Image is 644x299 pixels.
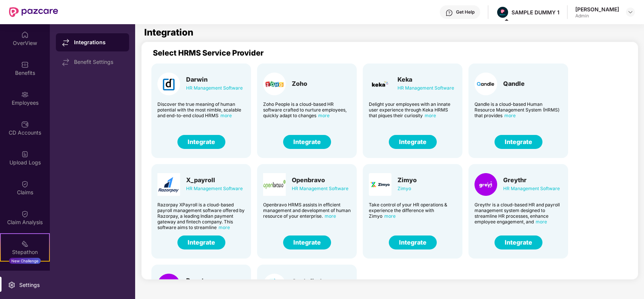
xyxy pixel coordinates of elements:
[21,270,29,277] img: svg+xml;base64,PHN2ZyBpZD0iRW5kb3JzZW1lbnRzIiB4bWxucz0iaHR0cDovL3d3dy53My5vcmcvMjAwMC9zdmciIHdpZH...
[283,135,331,149] button: Integrate
[219,225,230,230] span: more
[575,6,619,13] div: [PERSON_NAME]
[575,13,619,19] div: Admin
[292,176,348,184] div: Openbravo
[397,84,454,92] div: HR Management Software
[456,9,475,15] div: Get Help
[263,173,286,196] img: Card Logo
[475,202,562,225] div: Greythr is a cloud-based HR and payroll management system designed to streamline HR processes, en...
[445,9,453,17] img: svg+xml;base64,PHN2ZyBpZD0iSGVscC0zMngzMiIgeG1sbnM9Imh0dHA6Ly93d3cudzMub3JnLzIwMDAvc3ZnIiB3aWR0aD...
[369,173,391,196] img: Card Logo
[497,7,508,18] img: Pazcare_Alternative_logo-01-01.png
[263,274,286,296] img: Card Logo
[153,48,644,57] div: Select HRMS Service Provider
[21,121,29,128] img: svg+xml;base64,PHN2ZyBpZD0iQ0RfQWNjb3VudHMiIGRhdGEtbmFtZT0iQ0QgQWNjb3VudHMiIHhtbG5zPSJodHRwOi8vd3...
[283,235,331,249] button: Integrate
[157,202,245,230] div: Razorpay XPayroll is a cloud-based payroll management software offered by Razorpay, a leading Ind...
[325,213,336,219] span: more
[389,135,437,149] button: Integrate
[21,210,29,218] img: svg+xml;base64,PHN2ZyBpZD0iQ2xhaW0iIHhtbG5zPSJodHRwOi8vd3d3LnczLm9yZy8yMDAwL3N2ZyIgd2lkdGg9IjIwIi...
[495,235,542,249] button: Integrate
[627,9,633,15] img: svg+xml;base64,PHN2ZyBpZD0iRHJvcGRvd24tMzJ4MzIiIHhtbG5zPSJodHRwOi8vd3d3LnczLm9yZy8yMDAwL3N2ZyIgd2...
[177,135,225,149] button: Integrate
[186,277,213,284] div: Repute
[157,274,180,296] img: Card Logo
[397,176,417,184] div: Zimyo
[263,73,286,95] img: Card Logo
[186,184,243,193] div: HR Management Software
[220,113,232,118] span: more
[186,176,243,184] div: X_payroll
[292,277,351,293] div: Can't find your HRMS?
[8,281,15,289] img: svg+xml;base64,PHN2ZyBpZD0iU2V0dGluZy0yMHgyMCIgeG1sbnM9Imh0dHA6Ly93d3cudzMub3JnLzIwMDAvc3ZnIiB3aW...
[177,235,225,249] button: Integrate
[504,113,516,118] span: more
[536,219,547,225] span: more
[384,213,396,219] span: more
[74,59,123,65] div: Benefit Settings
[397,184,417,193] div: Zimyo
[62,39,69,46] img: svg+xml;base64,PHN2ZyB4bWxucz0iaHR0cDovL3d3dy53My5vcmcvMjAwMC9zdmciIHdpZHRoPSIxNy44MzIiIGhlaWdodD...
[186,84,243,92] div: HR Management Software
[9,258,41,264] div: New Challenge
[389,235,437,249] button: Integrate
[74,39,123,46] div: Integrations
[186,76,243,83] div: Darwin
[397,76,454,83] div: Keka
[263,202,351,219] div: Openbravo HRMS assists in efficient management and development of human resource of your enterprise.
[475,101,562,118] div: Qandle is a cloud-based Human Resource Management System (HRMS) that provides
[369,101,456,118] div: Delight your employees with an innate user experience through Keka HRMS that piques their curiosity
[495,135,542,149] button: Integrate
[475,173,497,196] img: Card Logo
[157,101,245,118] div: Discover the true meaning of human potential with the most nimble, scalable and end-to-end cloud ...
[21,240,29,248] img: svg+xml;base64,PHN2ZyB4bWxucz0iaHR0cDovL3d3dy53My5vcmcvMjAwMC9zdmciIHdpZHRoPSIyMSIgaGVpZ2h0PSIyMC...
[21,31,29,39] img: svg+xml;base64,PHN2ZyBpZD0iSG9tZSIgeG1sbnM9Imh0dHA6Ly93d3cudzMub3JnLzIwMDAvc3ZnIiB3aWR0aD0iMjAiIG...
[318,113,330,118] span: more
[21,180,29,188] img: svg+xml;base64,PHN2ZyBpZD0iQ2xhaW0iIHhtbG5zPSJodHRwOi8vd3d3LnczLm9yZy8yMDAwL3N2ZyIgd2lkdGg9IjIwIi...
[512,9,559,16] div: SAMPLE DUMMY 1
[369,202,456,219] div: Take control of your HR operations & experience the difference with Zimyo
[475,73,497,95] img: Card Logo
[503,176,560,184] div: Greythr
[503,80,525,87] div: Qandle
[503,184,560,193] div: HR Management Software
[17,281,42,289] div: Settings
[144,28,193,37] h1: Integration
[21,150,29,158] img: svg+xml;base64,PHN2ZyBpZD0iVXBsb2FkX0xvZ3MiIGRhdGEtbmFtZT0iVXBsb2FkIExvZ3MiIHhtbG5zPSJodHRwOi8vd3...
[369,73,391,95] img: Card Logo
[292,184,348,193] div: HR Management Software
[263,101,351,118] div: Zoho People is a cloud-based HR software crafted to nurture employees, quickly adapt to changes
[157,173,180,196] img: Card Logo
[292,80,307,87] div: Zoho
[21,61,29,68] img: svg+xml;base64,PHN2ZyBpZD0iQmVuZWZpdHMiIHhtbG5zPSJodHRwOi8vd3d3LnczLm9yZy8yMDAwL3N2ZyIgd2lkdGg9Ij...
[1,248,49,256] div: Stepathon
[62,59,69,66] img: svg+xml;base64,PHN2ZyB4bWxucz0iaHR0cDovL3d3dy53My5vcmcvMjAwMC9zdmciIHdpZHRoPSIxNy44MzIiIGhlaWdodD...
[157,73,180,95] img: Card Logo
[9,7,58,17] img: New Pazcare Logo
[21,91,29,98] img: svg+xml;base64,PHN2ZyBpZD0iRW1wbG95ZWVzIiB4bWxucz0iaHR0cDovL3d3dy53My5vcmcvMjAwMC9zdmciIHdpZHRoPS...
[425,113,436,118] span: more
